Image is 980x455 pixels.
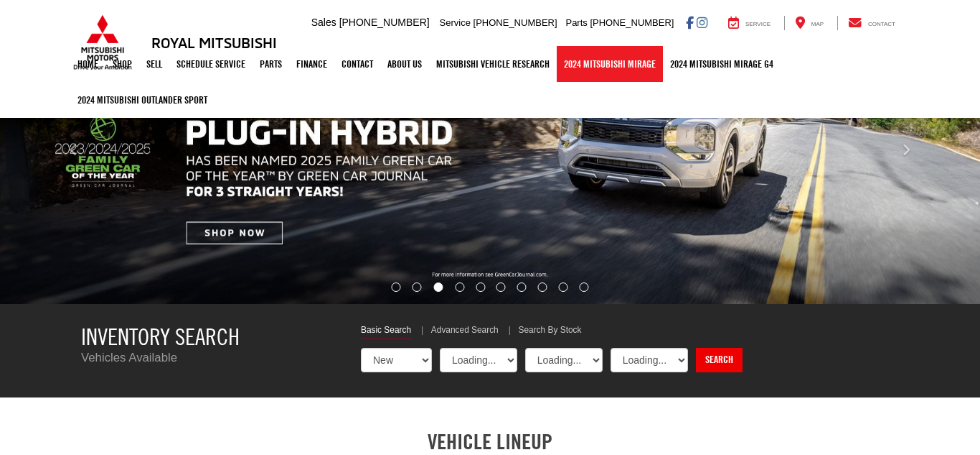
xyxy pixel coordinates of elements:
[557,46,663,82] a: 2024 Mitsubishi Mirage
[590,17,674,28] span: [PHONE_NUMBER]
[559,282,568,292] li: Go to slide number 9.
[811,21,824,27] span: Map
[339,17,430,28] span: [PHONE_NUMBER]
[169,46,253,82] a: Schedule Service: Opens in a new tab
[455,282,464,292] li: Go to slide number 4.
[380,46,429,82] a: About Us
[538,282,547,292] li: Go to slide number 8.
[81,324,339,349] h3: Inventory Search
[440,348,517,372] select: Choose Year from the dropdown
[517,282,527,292] li: Go to slide number 7.
[70,430,910,454] h2: VEHICLE LINEUP
[580,282,589,292] li: Go to slide number 10.
[837,16,906,30] a: Contact
[833,26,980,275] button: Click to view next picture.
[289,46,334,82] a: Finance
[139,46,169,82] a: Sell
[473,17,557,28] span: [PHONE_NUMBER]
[70,82,215,118] a: 2024 Mitsubishi Outlander SPORT
[334,46,380,82] a: Contact
[697,17,707,28] a: Instagram: Click to visit our Instagram page
[565,17,587,28] span: Parts
[361,348,432,372] select: Choose Vehicle Condition from the dropdown
[105,46,139,82] a: Shop
[496,282,506,292] li: Go to slide number 6.
[686,17,694,28] a: Facebook: Click to visit our Facebook page
[868,21,895,27] span: Contact
[717,16,781,30] a: Service
[391,282,400,292] li: Go to slide number 1.
[81,349,339,367] p: Vehicles Available
[151,35,277,50] h3: Royal Mitsubishi
[745,21,771,27] span: Service
[361,324,411,339] a: Basic Search
[70,14,135,70] img: Mitsubishi
[433,282,443,292] li: Go to slide number 3.
[519,324,582,339] a: Search By Stock
[412,282,421,292] li: Go to slide number 2.
[429,46,557,82] a: Mitsubishi Vehicle Research
[440,17,471,28] span: Service
[70,46,105,82] a: Home
[311,17,336,28] span: Sales
[611,348,688,372] select: Choose Model from the dropdown
[525,348,603,372] select: Choose Make from the dropdown
[253,46,289,82] a: Parts: Opens in a new tab
[476,282,485,292] li: Go to slide number 5.
[663,46,781,82] a: 2024 Mitsubishi Mirage G4
[431,324,499,339] a: Advanced Search
[696,348,743,372] a: Search
[784,16,834,30] a: Map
